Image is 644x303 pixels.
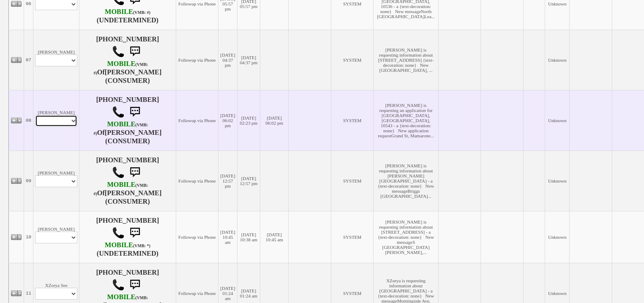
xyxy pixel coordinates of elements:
td: [DATE] 06:02 pm [260,90,289,150]
h4: [PHONE_NUMBER] Of (CONSUMER) [81,96,174,145]
td: [PERSON_NAME] [33,30,79,90]
td: 07 [24,30,33,90]
h4: [PHONE_NUMBER] (UNDETERMINED) [81,217,174,257]
td: Unknown [545,90,570,150]
td: [DATE] 12:57 pm [237,150,260,211]
td: SYSTEM [331,211,374,263]
img: call.png [112,166,125,179]
td: [DATE] 12:57 pm [218,150,237,211]
td: [PERSON_NAME] [33,150,79,211]
font: (VMB: #) [93,62,148,75]
td: [PERSON_NAME] is requesting information about [PERSON_NAME][GEOGRAPHIC_DATA] - a {text-decoration... [374,150,438,211]
td: SYSTEM [331,90,374,150]
td: [DATE] 02:23 pm [237,90,260,150]
td: [DATE] 04:37 pm [218,30,237,90]
img: sms.png [126,43,143,60]
font: MOBILE [107,181,135,188]
img: call.png [112,278,125,291]
font: (VMB: #) [93,183,148,196]
font: MOBILE [107,60,135,68]
td: 09 [24,150,33,211]
td: [PERSON_NAME] is requesting information about [STREET_ADDRESS] - a {text-decoration: none} New me... [374,211,438,263]
td: [DATE] 10:38 am [237,211,260,263]
td: Followup via Phone [176,90,218,150]
img: call.png [112,45,125,58]
font: MOBILE [107,293,135,301]
b: Verizon Wireless [105,241,150,249]
td: Followup via Phone [176,30,218,90]
td: Unknown [545,150,570,211]
td: [DATE] 04:37 pm [237,30,260,90]
font: MOBILE [107,120,135,128]
td: [DATE] 10:45 am [260,211,289,263]
b: [PERSON_NAME] [105,68,162,76]
img: sms.png [126,224,143,241]
td: [PERSON_NAME] is requesting information about [STREET_ADDRESS] {text-decoration: none} New [GEOGR... [374,30,438,90]
img: sms.png [126,164,143,181]
td: [DATE] 06:02 pm [218,90,237,150]
td: SYSTEM [331,30,374,90]
img: call.png [112,106,125,118]
img: call.png [112,227,125,239]
b: T-Mobile USA, Inc. [93,60,148,76]
td: [DATE] 10:45 am [218,211,237,263]
h4: [PHONE_NUMBER] Of (CONSUMER) [81,156,174,205]
td: SYSTEM [331,150,374,211]
b: [PERSON_NAME] [105,189,162,197]
td: Unknown [545,211,570,263]
td: [PERSON_NAME] is requesting an application for [GEOGRAPHIC_DATA], [GEOGRAPHIC_DATA], 10543 - a {t... [374,90,438,150]
font: (VMB: #) [93,123,148,136]
td: Followup via Phone [176,211,218,263]
td: 08 [24,90,33,150]
td: 10 [24,211,33,263]
font: MOBILE [105,8,133,16]
b: [PERSON_NAME] [105,129,162,136]
b: AT&T Wireless [105,8,150,16]
img: sms.png [126,276,143,293]
td: [PERSON_NAME] [33,211,79,263]
font: (VMB: #) [133,10,150,15]
b: T-Mobile USA, Inc. [93,181,148,197]
h4: [PHONE_NUMBER] Of (CONSUMER) [81,35,174,85]
td: Followup via Phone [176,150,218,211]
b: T-Mobile USA, Inc. [93,120,148,136]
td: Unknown [545,30,570,90]
img: sms.png [126,104,143,120]
font: MOBILE [105,241,133,249]
td: [PERSON_NAME] [33,90,79,150]
font: (VMB: *) [133,243,150,248]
